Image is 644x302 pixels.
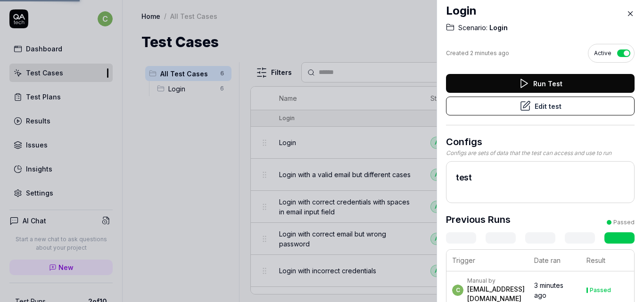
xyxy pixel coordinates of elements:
[456,171,625,184] h2: test
[487,23,508,33] span: Login
[613,218,635,227] div: Passed
[446,135,635,149] h3: Configs
[452,285,463,296] span: c
[446,212,511,227] h3: Previous Runs
[534,281,563,299] time: 3 minutes ago
[446,2,635,19] h2: Login
[446,250,528,271] th: Trigger
[594,49,611,57] span: Active
[581,250,634,271] th: Result
[528,250,581,271] th: Date ran
[467,277,525,285] div: Manual by
[446,49,509,57] div: Created
[446,149,635,157] div: Configs are sets of data that the test can access and use to run
[470,49,509,57] time: 2 minutes ago
[590,287,611,293] div: Passed
[446,74,635,93] button: Run Test
[446,97,635,115] button: Edit test
[458,23,487,33] span: Scenario:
